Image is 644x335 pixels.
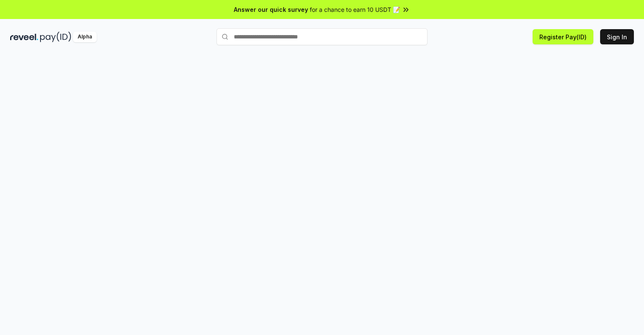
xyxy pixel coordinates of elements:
[310,5,400,14] span: for a chance to earn 10 USDT 📝
[10,32,38,42] img: reveel_dark
[73,32,97,42] div: Alpha
[40,32,71,42] img: pay_id
[234,5,308,14] span: Answer our quick survey
[533,29,593,44] button: Register Pay(ID)
[600,29,634,44] button: Sign In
